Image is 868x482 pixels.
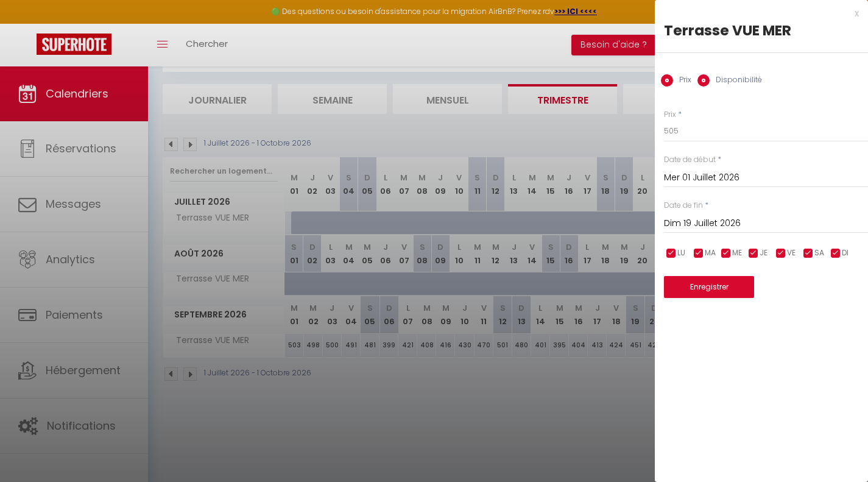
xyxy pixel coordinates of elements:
label: Date de fin [664,200,703,211]
label: Disponibilité [710,74,762,88]
span: DI [842,247,849,259]
span: VE [787,247,796,259]
button: Enregistrer [664,276,754,298]
label: Prix [664,109,676,121]
label: Date de début [664,154,716,166]
div: Terrasse VUE MER [664,21,859,40]
div: x [655,6,859,21]
span: LU [677,247,685,259]
span: MA [705,247,716,259]
span: ME [732,247,742,259]
span: SA [814,247,824,259]
span: JE [760,247,767,259]
label: Prix [673,74,691,88]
